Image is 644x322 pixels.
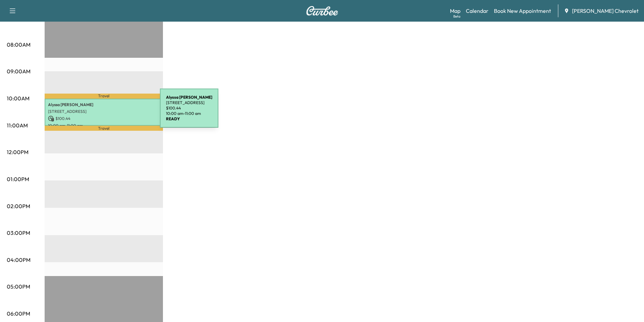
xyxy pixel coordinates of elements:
img: Curbee Logo [306,6,338,16]
div: Beta [453,14,460,19]
p: 05:00PM [7,282,30,291]
p: 11:00AM [7,121,28,129]
span: [PERSON_NAME] Chevrolet [572,7,639,15]
a: MapBeta [450,7,460,15]
p: 12:00PM [7,148,28,156]
p: Alyssa [PERSON_NAME] [48,102,160,107]
p: 06:00PM [7,309,30,318]
p: 02:00PM [7,202,30,210]
p: 08:00AM [7,41,30,49]
p: 10:00 am - 11:00 am [48,123,160,128]
p: Travel [45,126,163,131]
a: Book New Appointment [494,7,551,15]
p: 09:00AM [7,67,30,75]
p: 01:00PM [7,175,29,183]
p: 03:00PM [7,229,30,237]
p: 10:00AM [7,94,29,102]
p: 04:00PM [7,256,30,264]
p: Travel [45,94,163,99]
a: Calendar [466,7,488,15]
p: [STREET_ADDRESS] [48,109,160,114]
p: $ 100.44 [48,116,160,122]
